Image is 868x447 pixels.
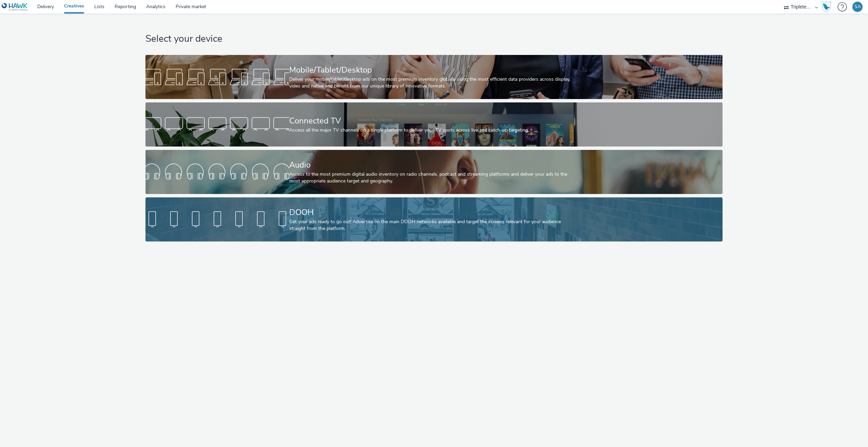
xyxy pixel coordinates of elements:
[145,33,723,45] h1: Select your device
[289,159,576,171] div: Audio
[821,1,834,12] a: Hawk Academy
[289,218,576,232] div: Get your ads ready to go out! Advertise on the main DOOH networks available and target the screen...
[145,102,723,147] a: Connected TVAccess all the major TV channels on a single platform to deliver your TV spots across...
[289,76,576,90] div: Deliver your mobile/tablet/desktop ads on the most premium inventory globally using the most effi...
[145,55,723,99] a: Mobile/Tablet/DesktopDeliver your mobile/tablet/desktop ads on the most premium inventory globall...
[145,150,723,194] a: AudioAccess to the most premium digital audio inventory on radio channels, podcast and streaming ...
[821,1,831,12] img: Hawk Academy
[145,197,723,241] a: DOOHGet your ads ready to go out! Advertise on the main DOOH networks available and target the sc...
[2,3,28,11] img: undefined Logo
[289,127,576,134] div: Access all the major TV channels on a single platform to deliver your TV spots across live and ca...
[289,64,576,76] div: Mobile/Tablet/Desktop
[289,115,576,127] div: Connected TV
[289,171,576,185] div: Access to the most premium digital audio inventory on radio channels, podcast and streaming platf...
[854,2,861,12] div: SA
[289,207,576,218] div: DOOH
